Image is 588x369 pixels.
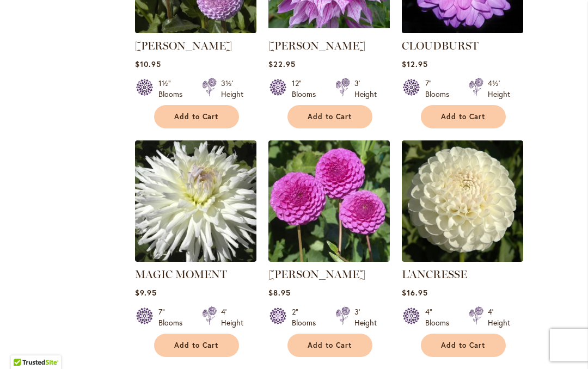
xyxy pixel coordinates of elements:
[174,341,219,350] span: Add to Cart
[158,78,189,100] div: 1½" Blooms
[268,25,390,35] a: Brandon Michael
[268,287,291,298] span: $8.95
[287,334,372,357] button: Add to Cart
[268,59,296,69] span: $22.95
[402,268,467,281] a: L'ANCRESSE
[402,140,523,262] img: L'ANCRESSE
[158,306,189,328] div: 7" Blooms
[441,112,486,121] span: Add to Cart
[221,78,243,100] div: 3½' Height
[135,268,227,281] a: MAGIC MOMENT
[421,105,506,128] button: Add to Cart
[292,78,322,100] div: 12" Blooms
[287,105,372,128] button: Add to Cart
[402,25,523,35] a: Cloudburst
[268,140,390,262] img: MARY MUNNS
[488,306,510,328] div: 4' Height
[402,39,479,52] a: CLOUDBURST
[154,334,239,357] button: Add to Cart
[425,78,456,100] div: 7" Blooms
[402,254,523,264] a: L'ANCRESSE
[402,59,428,69] span: $12.95
[174,112,219,121] span: Add to Cart
[488,78,510,100] div: 4½' Height
[268,268,365,281] a: [PERSON_NAME]
[402,287,428,298] span: $16.95
[135,39,232,52] a: [PERSON_NAME]
[292,306,322,328] div: 2" Blooms
[425,306,456,328] div: 4" Blooms
[308,341,352,350] span: Add to Cart
[8,330,39,361] iframe: Launch Accessibility Center
[354,78,377,100] div: 3' Height
[135,287,157,298] span: $9.95
[154,105,239,128] button: Add to Cart
[441,341,486,350] span: Add to Cart
[135,254,256,264] a: MAGIC MOMENT
[354,306,377,328] div: 3' Height
[421,334,506,357] button: Add to Cart
[221,306,243,328] div: 4' Height
[308,112,352,121] span: Add to Cart
[135,59,161,69] span: $10.95
[268,254,390,264] a: MARY MUNNS
[268,39,365,52] a: [PERSON_NAME]
[135,25,256,35] a: FRANK HOLMES
[135,140,256,262] img: MAGIC MOMENT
